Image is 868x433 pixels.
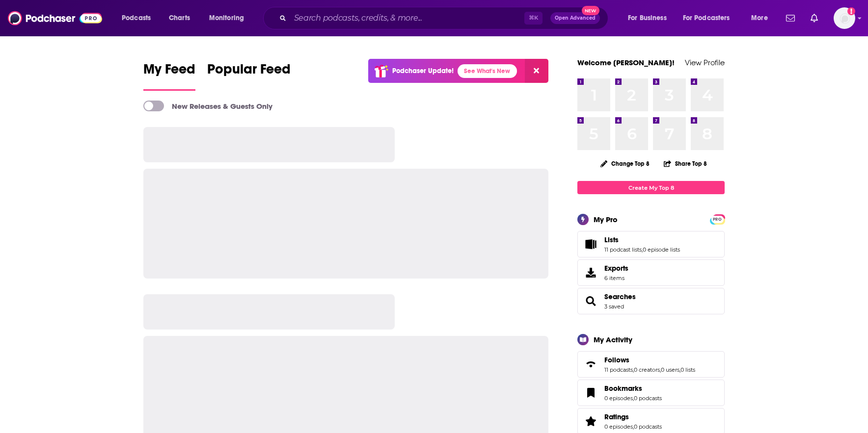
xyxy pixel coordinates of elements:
[847,7,855,15] svg: Add a profile image
[604,384,662,393] a: Bookmarks
[115,10,163,26] button: open menu
[143,61,195,83] span: My Feed
[209,11,244,25] span: Monitoring
[604,292,636,301] a: Searches
[169,11,190,25] span: Charts
[604,412,662,421] a: Ratings
[604,264,628,273] span: Exports
[643,246,680,253] a: 0 episode lists
[604,423,633,430] a: 0 episodes
[272,7,618,29] div: Search podcasts, credits, & more...
[604,366,633,373] a: 11 podcasts
[594,335,632,344] div: My Activity
[581,294,600,308] a: Searches
[604,235,680,244] a: Lists
[290,10,524,26] input: Search podcasts, credits, & more...
[581,237,600,251] a: Lists
[633,366,634,373] span: ,
[633,423,634,430] span: ,
[604,356,629,364] span: Follows
[834,7,855,29] button: Show profile menu
[604,246,642,253] a: 11 podcast lists
[634,395,662,402] a: 0 podcasts
[711,216,723,223] span: PRO
[577,288,725,314] span: Searches
[679,366,680,373] span: ,
[634,366,660,373] a: 0 creators
[8,9,102,27] img: Podchaser - Follow, Share and Rate Podcasts
[604,303,624,310] a: 3 saved
[782,10,799,26] a: Show notifications dropdown
[577,58,675,67] a: Welcome [PERSON_NAME]!
[207,61,291,83] span: Popular Feed
[634,423,662,430] a: 0 podcasts
[621,10,679,26] button: open menu
[581,266,600,280] span: Exports
[122,11,151,25] span: Podcasts
[555,16,596,21] span: Open Advanced
[207,61,291,91] a: Popular Feed
[594,215,618,224] div: My Pro
[660,366,661,373] span: ,
[633,395,634,402] span: ,
[577,181,725,194] a: Create My Top 8
[834,7,855,29] span: Logged in as Isabellaoidem
[595,157,655,170] button: Change Top 8
[604,275,628,281] span: 6 items
[577,231,725,257] span: Lists
[628,11,667,25] span: For Business
[604,412,629,421] span: Ratings
[581,414,600,428] a: Ratings
[577,351,725,378] span: Follows
[577,259,725,286] a: Exports
[642,246,643,253] span: ,
[685,58,725,67] a: View Profile
[163,10,196,26] a: Charts
[202,10,257,26] button: open menu
[582,6,599,15] span: New
[683,11,730,25] span: For Podcasters
[581,357,600,371] a: Follows
[143,101,272,111] a: New Releases & Guests Only
[604,356,695,364] a: Follows
[807,10,822,26] a: Show notifications dropdown
[392,67,454,75] p: Podchaser Update!
[663,154,707,173] button: Share Top 8
[604,395,633,402] a: 0 episodes
[661,366,679,373] a: 0 users
[143,61,195,91] a: My Feed
[744,10,780,26] button: open menu
[677,10,744,26] button: open menu
[581,386,600,400] a: Bookmarks
[751,11,768,25] span: More
[834,7,855,29] img: User Profile
[680,366,695,373] a: 0 lists
[577,380,725,406] span: Bookmarks
[604,384,642,393] span: Bookmarks
[550,12,600,24] button: Open AdvancedNew
[524,12,542,25] span: ⌘ K
[458,64,517,78] a: See What's New
[604,235,619,244] span: Lists
[711,215,723,223] a: PRO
